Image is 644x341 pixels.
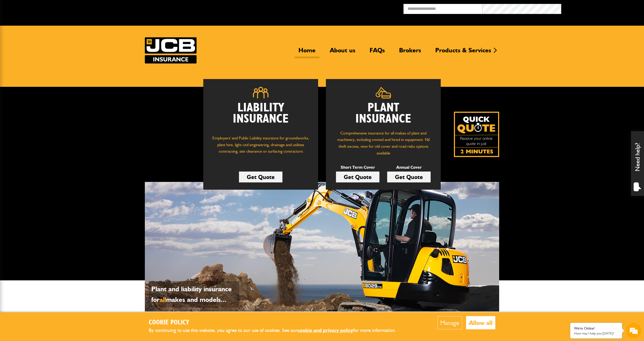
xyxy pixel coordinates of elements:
[336,172,379,182] a: Get Quote
[574,331,618,335] p: How may I help you today?
[297,327,353,333] a: cookie and privacy policy
[631,131,644,196] div: Need help?
[149,326,405,335] p: By continuing to use this website, you agree to our use of cookies. See our for more information.
[387,172,431,182] a: Get Quote
[454,112,499,157] a: Get your insurance quote isn just 2-minutes
[366,46,389,58] a: FAQs
[454,112,499,157] img: Quick Quote
[574,326,618,331] div: We're Online!
[334,102,433,125] h2: Plant Insurance
[160,295,166,304] span: all
[466,316,495,329] button: Allow all
[239,172,282,182] a: Get Quote
[326,46,359,58] a: About us
[395,46,425,58] a: Brokers
[295,46,319,58] a: Home
[561,4,640,12] button: Broker Login
[151,284,237,305] p: Plant and liability insurance for makes and models...
[211,135,310,160] p: Employers' and Public Liability insurance for groundworks, plant hire, light civil engineering, d...
[387,164,431,171] p: Annual Cover
[334,130,433,156] p: Comprehensive insurance for all makes of plant and machinery, including owned and hired in equipm...
[431,46,495,58] a: Products & Services
[145,37,197,63] a: JCB Insurance Services
[145,37,197,63] img: JCB Insurance Services logo
[211,102,310,130] h2: Liability Insurance
[149,319,405,327] h2: Cookie Policy
[336,164,379,171] p: Short Term Cover
[437,316,462,329] button: Manage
